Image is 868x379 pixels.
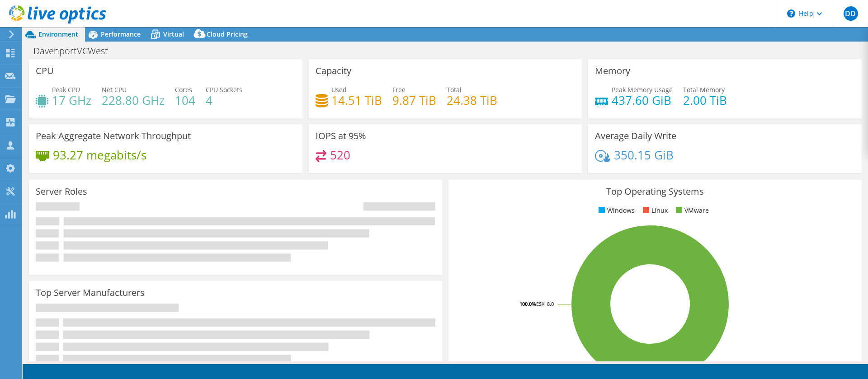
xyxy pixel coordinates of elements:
h4: 350.15 GiB [614,150,674,160]
span: Peak CPU [52,85,80,94]
span: Performance [101,30,141,38]
h4: 228.80 GHz [102,95,165,105]
h4: 2.00 TiB [683,95,727,105]
h3: CPU [36,66,54,76]
h4: 9.87 TiB [392,95,436,105]
span: Environment [38,30,78,38]
span: Used [331,85,347,94]
h4: 520 [330,150,350,160]
span: Virtual [163,30,184,38]
h4: 437.60 GiB [612,95,673,105]
h4: 14.51 TiB [331,95,382,105]
span: Cloud Pricing [207,30,248,38]
h3: Peak Aggregate Network Throughput [36,131,191,141]
h3: Top Operating Systems [455,187,855,197]
li: Windows [596,206,635,215]
tspan: 100.0% [519,300,536,307]
tspan: ESXi 8.0 [536,300,554,307]
span: CPU Sockets [206,85,242,94]
h1: DavenportVCWest [29,46,122,56]
h3: Server Roles [36,187,87,197]
h3: Average Daily Write [595,131,676,141]
h4: 93.27 megabits/s [53,150,146,160]
h4: 17 GHz [52,95,91,105]
li: VMware [674,206,709,215]
h4: 104 [175,95,195,105]
span: Total [447,85,462,94]
h4: 4 [206,95,242,105]
h4: 24.38 TiB [447,95,497,105]
h3: Memory [595,66,630,76]
h3: IOPS at 95% [316,131,366,141]
span: Total Memory [683,85,725,94]
svg: \n [787,9,795,18]
h3: Top Server Manufacturers [36,288,145,298]
h3: Capacity [316,66,351,76]
span: DD [844,6,858,21]
span: Free [392,85,406,94]
span: Cores [175,85,192,94]
span: Peak Memory Usage [612,85,673,94]
span: Net CPU [102,85,127,94]
li: Linux [641,206,668,215]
